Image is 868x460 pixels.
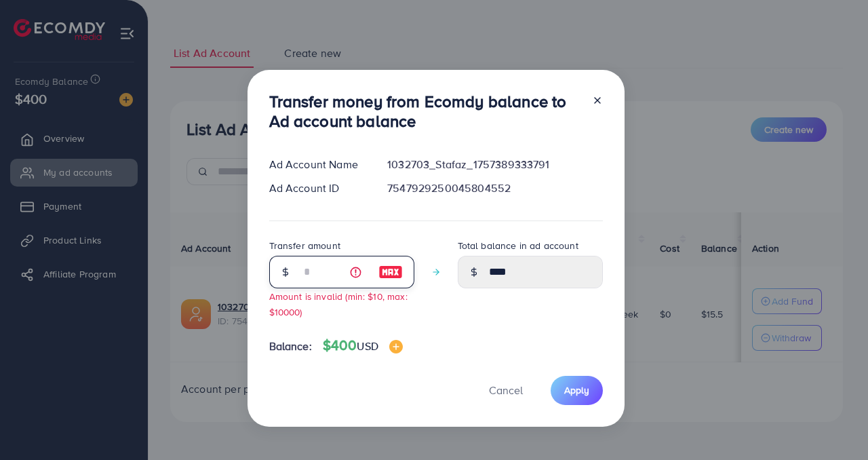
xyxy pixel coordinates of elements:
[258,180,377,196] div: Ad Account ID
[269,290,408,318] small: Amount is invalid (min: $10, max: $10000)
[810,399,858,450] iframe: Chat
[357,339,378,353] span: USD
[376,180,613,196] div: 7547929250045804552
[269,339,312,354] span: Balance:
[323,337,403,354] h4: $400
[489,383,523,398] span: Cancel
[376,157,613,172] div: 1032703_Stafaz_1757389333791
[258,157,377,172] div: Ad Account Name
[389,340,403,353] img: image
[458,239,578,252] label: Total balance in ad account
[472,376,540,405] button: Cancel
[269,239,340,252] label: Transfer amount
[378,264,403,280] img: image
[269,92,581,131] h3: Transfer money from Ecomdy balance to Ad account balance
[564,383,589,397] span: Apply
[551,376,603,405] button: Apply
